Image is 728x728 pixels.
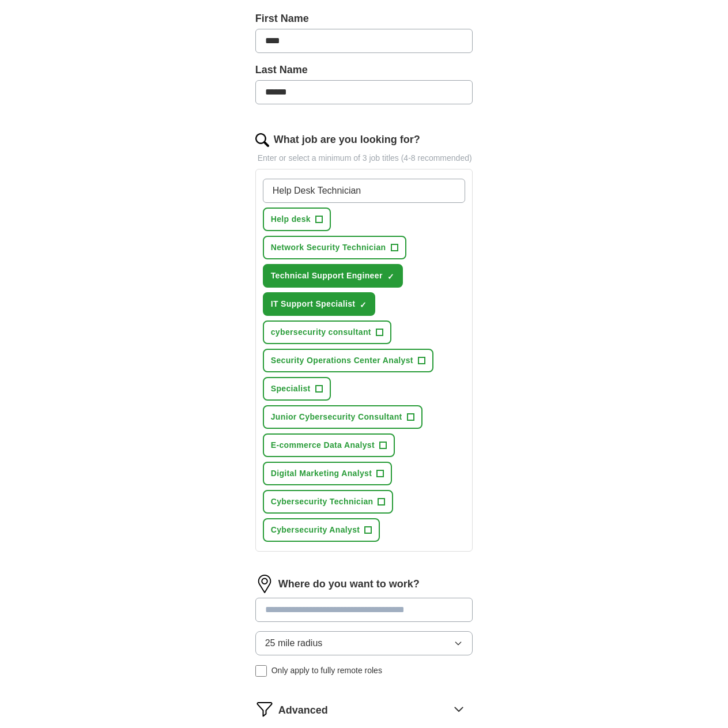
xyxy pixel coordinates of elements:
button: cybersecurity consultant [263,320,391,344]
img: search.png [255,133,269,147]
button: Digital Marketing Analyst [263,462,393,485]
button: Cybersecurity Analyst [263,518,380,542]
span: cybersecurity consultant [271,326,371,338]
span: ✓ [360,300,367,310]
button: Network Security Technician [263,236,406,259]
label: First Name [255,11,473,27]
span: Only apply to fully remote roles [271,665,382,677]
img: filter [255,700,274,718]
button: Cybersecurity Technician [263,490,394,514]
button: Junior Cybersecurity Consultant [263,405,423,429]
button: E-commerce Data Analyst [263,433,395,457]
img: location.png [255,575,274,593]
button: IT Support Specialist✓ [263,292,376,316]
span: ✓ [387,272,394,281]
span: Technical Support Engineer [271,270,383,282]
p: Enter or select a minimum of 3 job titles (4-8 recommended) [255,152,473,164]
label: Where do you want to work? [278,576,420,592]
button: Help desk [263,208,331,231]
span: Advanced [278,703,328,718]
span: Network Security Technician [271,242,386,254]
span: Junior Cybersecurity Consultant [271,411,402,423]
span: Security Operations Center Analyst [271,354,413,367]
span: Cybersecurity Technician [271,496,374,508]
span: E-commerce Data Analyst [271,439,375,451]
button: 25 mile radius [255,631,473,655]
span: Cybersecurity Analyst [271,524,360,536]
span: 25 mile radius [265,636,323,650]
label: Last Name [255,62,473,78]
button: Technical Support Engineer✓ [263,264,403,288]
input: Type a job title and press enter [263,179,466,203]
span: Help desk [271,213,311,225]
span: Specialist [271,383,311,395]
span: IT Support Specialist [271,298,356,310]
input: Only apply to fully remote roles [255,665,267,677]
label: What job are you looking for? [274,132,420,148]
button: Specialist [263,377,331,401]
span: Digital Marketing Analyst [271,467,372,480]
button: Security Operations Center Analyst [263,349,433,372]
